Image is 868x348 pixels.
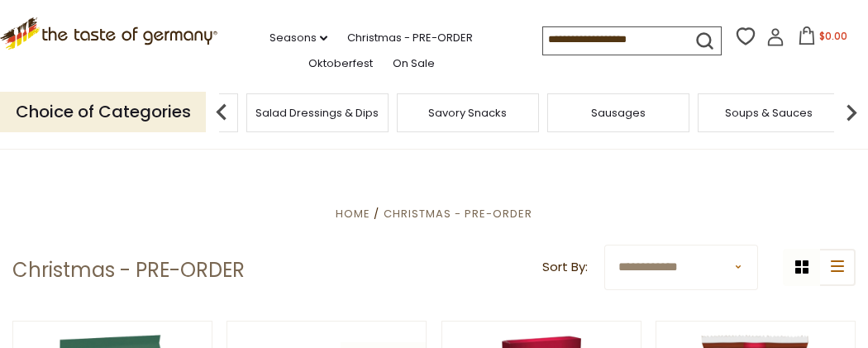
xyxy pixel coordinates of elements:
[542,257,588,278] label: Sort By:
[591,107,646,119] a: Sausages
[835,96,868,129] img: next arrow
[393,55,435,73] a: On Sale
[336,206,370,222] a: Home
[269,29,327,47] a: Seasons
[205,96,238,129] img: previous arrow
[12,258,245,283] h1: Christmas - PRE-ORDER
[725,107,813,119] a: Soups & Sauces
[384,206,532,222] a: Christmas - PRE-ORDER
[819,29,847,43] span: $0.00
[255,107,379,119] a: Salad Dressings & Dips
[308,55,373,73] a: Oktoberfest
[428,107,507,119] a: Savory Snacks
[788,26,858,51] button: $0.00
[347,29,473,47] a: Christmas - PRE-ORDER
